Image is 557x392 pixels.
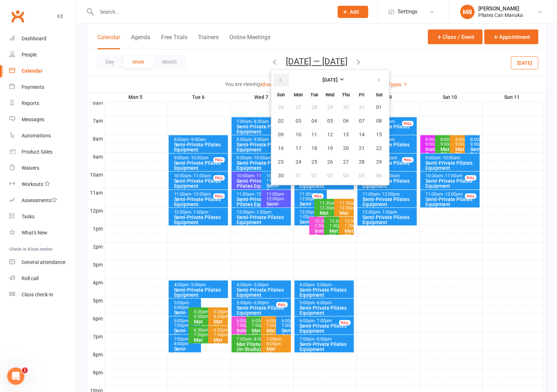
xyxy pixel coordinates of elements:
span: 26 [278,105,284,110]
div: Assessments [22,197,57,203]
button: 06 [370,169,388,182]
button: 13 [338,128,353,141]
span: - 11:00am [266,173,285,183]
a: Tasks [9,209,76,225]
th: 1pm [87,224,105,233]
span: 03 [296,118,301,124]
div: 9:00am [174,156,227,160]
div: Pilates Can Manuka [478,12,523,18]
th: 5pm [87,296,105,305]
a: Messages [9,111,76,128]
div: 11:30am [339,201,352,210]
button: 27 [338,156,353,169]
span: - 9:00am [252,137,269,142]
button: Calendar [97,34,120,49]
span: - 1:00pm [255,210,272,215]
div: General attendance [22,259,65,265]
button: 23 [272,156,290,169]
button: 14 [354,128,369,141]
div: Semi-Private Pilates Equipment [362,197,416,207]
a: Workouts [9,176,76,192]
a: Dashboard [9,31,76,47]
span: - 9:00am [440,137,457,147]
iframe: Intercom live chat [7,368,24,385]
div: Mat Pilates L3/4 (Online) [455,147,471,167]
span: - 1:00pm [300,210,319,219]
th: 3pm [87,260,105,269]
button: 29 [323,101,338,114]
span: - 11:00am [380,173,400,178]
div: FULL [465,193,476,199]
button: 01 [291,169,306,182]
div: Semi-Private Pilates Equipment [237,305,290,315]
span: 25 [311,159,317,165]
span: 14 [359,132,365,138]
button: 20 [338,142,353,155]
button: 25 [307,156,322,169]
div: 6:00pm [251,319,268,328]
small: Thursday [342,92,350,97]
button: Class / Event [428,29,483,44]
a: General attendance kiosk mode [9,254,76,270]
div: Semi-Private Pilates Equipment [237,178,283,188]
div: What's New [22,230,47,236]
div: Semi-Private Pilates Equipment [425,160,479,170]
span: 05 [359,173,365,179]
div: FULL [213,193,225,199]
span: 19 [327,146,333,151]
div: 5:30pm [213,310,227,319]
button: Day [97,55,123,68]
button: [DATE] [511,56,538,69]
div: Semi-Private Pilates Equipment [300,287,353,297]
a: Waivers [9,160,76,176]
span: - 1:30pm [329,219,348,228]
span: 30 [343,105,349,110]
span: 17 [296,146,301,151]
div: Mat Pilates L3/4 (Online) [339,210,352,231]
div: Semi-Private Pilates Equipment [174,215,227,225]
button: 19 [323,142,338,155]
span: 21 [359,146,365,151]
span: - 7:00pm [252,318,268,328]
div: Mat Pilates L2/3 (In-Studio) [329,228,345,254]
span: - 9:00am [470,137,487,147]
th: 9am [87,152,105,161]
div: Payments [22,84,44,90]
button: 26 [323,156,338,169]
small: Saturday [376,92,383,97]
span: 04 [343,173,349,179]
span: 11 [311,132,317,138]
button: 04 [338,169,353,182]
span: 23 [278,159,284,165]
span: - 5:00pm [252,282,269,287]
div: Tasks [22,214,35,219]
span: 06 [376,173,382,179]
a: All events [260,82,288,87]
th: 10am [87,170,105,179]
span: 13 [343,132,349,138]
button: 31 [354,101,369,114]
button: 30 [338,101,353,114]
a: Automations [9,128,76,144]
div: 8:00am [425,137,442,147]
span: - 5:00pm [189,282,206,287]
a: Class kiosk mode [9,287,76,303]
span: - 6:30pm [194,309,210,319]
span: - 7:00pm [266,318,283,328]
button: 05 [354,169,369,182]
span: Settings [398,4,417,20]
div: FULL [276,302,288,307]
a: Clubworx [9,7,27,25]
div: 11:00am [266,192,289,201]
small: Friday [359,92,365,97]
a: People [9,47,76,63]
span: - 1:00pm [380,210,398,215]
div: Mat Pilates L3/4 (In-Studio) [319,210,345,231]
div: Automations [22,133,51,138]
div: Mat Pilates L2/3 (Online) [344,228,352,249]
div: Semi-Private Pilates Equipment [174,310,200,330]
a: Roll call [9,270,76,287]
div: 11:00am [362,192,416,197]
a: Product Sales [9,144,76,160]
span: - 6:00pm [315,300,332,305]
